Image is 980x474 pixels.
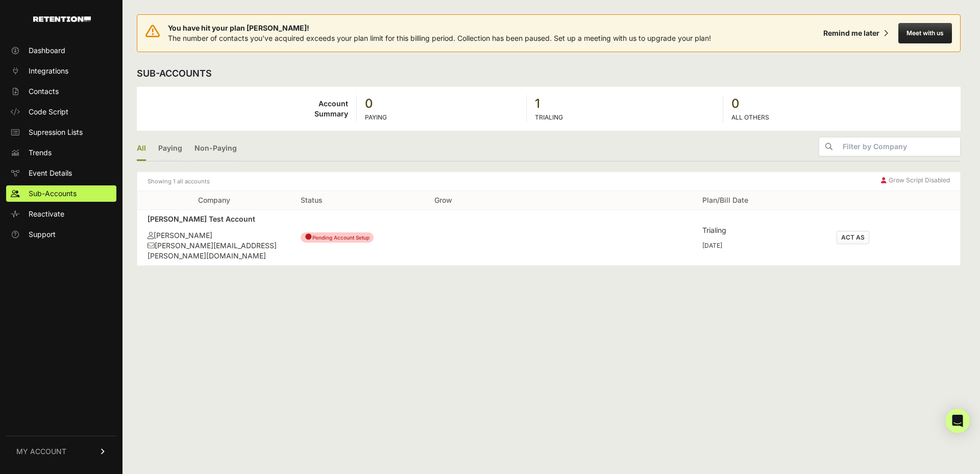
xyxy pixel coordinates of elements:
div: Open Intercom Messenger [945,409,970,433]
span: ● [305,231,312,242]
input: Filter by Company [839,137,960,156]
td: Account Summary [137,95,357,123]
th: Grow [424,191,558,210]
a: Non-Paying [194,137,237,161]
label: ALL OTHERS [731,113,769,121]
strong: 0 [731,96,952,112]
span: Support [29,229,56,240]
th: Plan/Bill Date [692,191,826,210]
th: Company [137,191,290,210]
span: Code Script [29,107,68,117]
a: Integrations [6,63,116,79]
a: Supression Lists [6,124,116,140]
small: Showing 1 all accounts [148,176,210,186]
a: Event Details [6,165,116,181]
a: Contacts [6,83,116,100]
div: [PERSON_NAME][EMAIL_ADDRESS][PERSON_NAME][DOMAIN_NAME] [148,241,280,261]
span: Dashboard [29,45,65,56]
span: You have hit your plan [PERSON_NAME]! [168,23,711,33]
label: PAYING [365,113,387,121]
h2: Sub-accounts [137,66,212,81]
a: Paying [158,137,182,161]
span: MY ACCOUNT [16,446,66,457]
span: Reactivate [29,209,64,219]
div: Grow Script Disabled [881,176,950,186]
a: Sub-Accounts [6,185,116,202]
div: [PERSON_NAME] [148,230,280,241]
label: TRIALING [535,113,563,121]
span: Sub-Accounts [29,188,77,199]
span: The number of contacts you've acquired exceeds your plan limit for this billing period. Collectio... [168,34,711,42]
span: Contacts [29,86,59,97]
span: Event Details [29,168,72,178]
th: Status [290,191,424,210]
button: Remind me later [819,24,892,42]
div: [PERSON_NAME] Test Account [148,214,280,224]
a: Reactivate [6,206,116,222]
span: Supression Lists [29,127,83,137]
a: MY ACCOUNT [6,436,116,467]
div: [DATE] [702,242,816,250]
button: ACT AS [837,231,869,244]
strong: 0 [365,96,518,112]
div: Trialing [702,225,816,235]
span: Pending Account Setup [301,232,374,243]
div: Remind me later [823,28,879,38]
a: Trends [6,145,116,161]
span: Trends [29,148,52,158]
strong: 1 [535,96,715,112]
a: Dashboard [6,42,116,59]
span: Integrations [29,66,68,76]
img: Retention.com [33,16,91,22]
a: Code Script [6,104,116,120]
a: Support [6,226,116,243]
button: Meet with us [898,23,952,43]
